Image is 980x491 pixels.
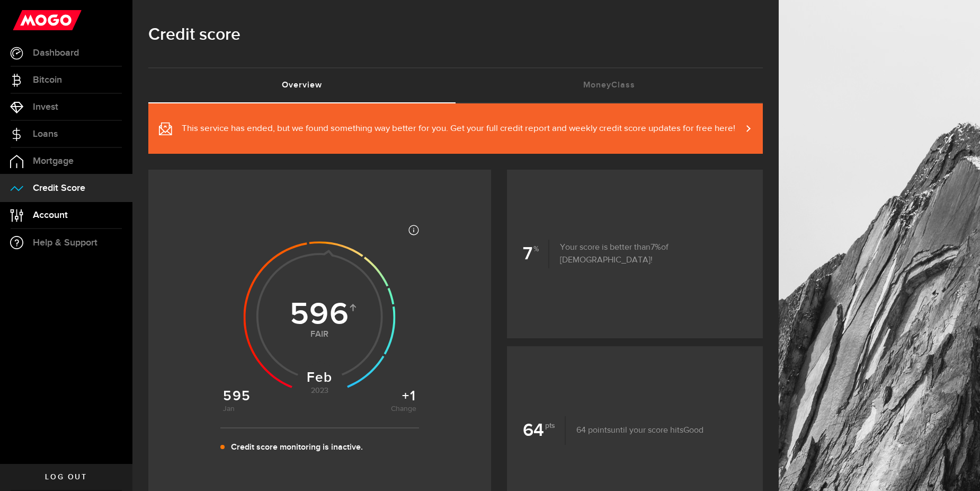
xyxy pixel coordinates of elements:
span: This service has ended, but we found something way better for you. Get your full credit report an... [182,122,735,135]
span: Dashboard [33,48,79,58]
a: Overview [148,68,456,102]
span: 7 [651,243,661,252]
h1: Credit score [148,21,763,49]
span: Good [683,426,703,435]
ul: Tabs Navigation [148,67,763,103]
button: Open LiveChat chat widget [8,4,40,36]
p: Credit score monitoring is inactive. [231,441,363,454]
span: Mortgage [33,156,74,166]
b: 7 [523,240,549,268]
a: MoneyClass [456,68,763,102]
span: 64 points [576,426,611,435]
p: Your score is better than of [DEMOGRAPHIC_DATA]! [549,241,747,267]
a: This service has ended, but we found something way better for you. Get your full credit report an... [148,103,763,154]
span: Invest [33,102,58,112]
span: Loans [33,129,58,139]
span: Log out [45,474,87,481]
b: 64 [523,416,566,445]
p: until your score hits [566,424,703,437]
span: Bitcoin [33,75,62,85]
span: Help & Support [33,238,97,248]
span: Credit Score [33,183,85,193]
span: Account [33,211,68,220]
